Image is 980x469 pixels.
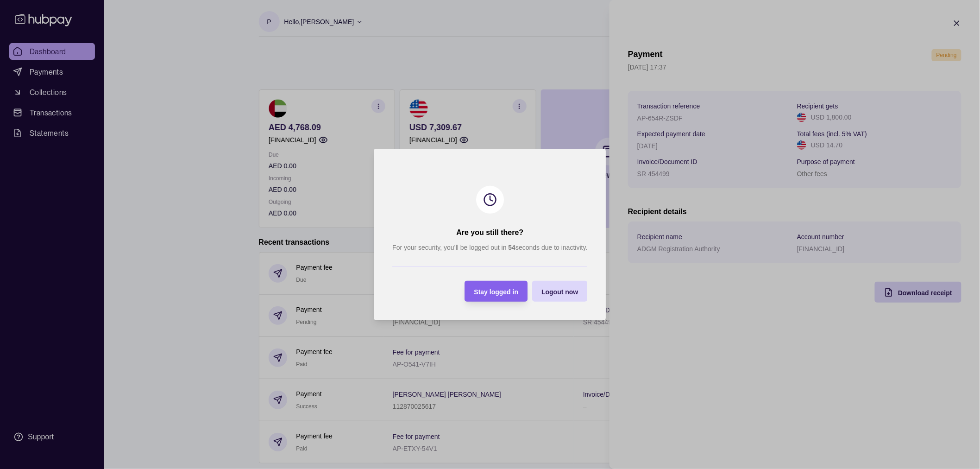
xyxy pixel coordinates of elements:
[532,281,587,302] button: Logout now
[509,244,516,251] strong: 54
[474,288,519,296] span: Stay logged in
[541,288,578,296] span: Logout now
[392,242,587,253] p: For your security, you’ll be logged out in seconds due to inactivity.
[465,281,528,302] button: Stay logged in
[457,228,524,238] h2: Are you still there?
